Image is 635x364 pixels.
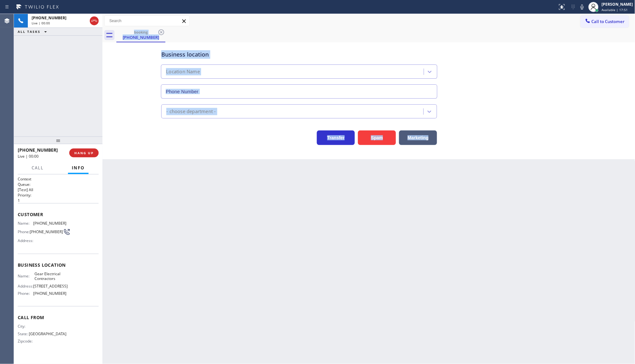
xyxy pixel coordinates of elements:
button: Call [28,162,47,174]
div: [PHONE_NUMBER] [117,34,165,40]
button: Mute [578,3,587,11]
div: Business location [161,50,437,59]
span: City: [18,324,34,329]
span: State: [18,331,29,336]
h1: Context [18,176,99,182]
div: - choose department - [166,108,216,115]
span: Address: [18,284,33,288]
span: ALL TASKS [18,29,40,34]
button: Call to Customer [581,15,629,27]
span: Available | 17:51 [602,8,628,12]
button: Transfer [317,130,355,145]
h2: Queue: [18,182,99,187]
span: [PHONE_NUMBER] [32,15,66,21]
span: Live | 00:00 [18,154,39,159]
p: [Test] All [18,187,99,192]
span: [STREET_ADDRESS] [33,284,68,288]
div: Location Name [166,68,200,76]
span: [PHONE_NUMBER] [30,229,63,234]
input: Phone Number [161,84,437,99]
span: Address: [18,238,34,243]
span: HANG UP [74,151,94,155]
div: (682) 331-4971 [117,28,165,42]
span: Call to Customer [592,19,625,24]
span: Zipcode: [18,339,34,343]
span: [PHONE_NUMBER] [18,147,58,153]
span: Call From [18,314,99,320]
span: Phone: [18,229,30,234]
button: Hang up [90,16,99,25]
button: ALL TASKS [14,28,53,35]
span: Name: [18,274,34,278]
span: [PHONE_NUMBER] [33,221,66,226]
span: Info [72,165,85,171]
input: Search [105,16,189,26]
span: Live | 00:00 [32,21,50,25]
span: [PHONE_NUMBER] [33,291,66,296]
div: booking [117,30,165,34]
span: Gear Electrical Contractors [34,271,66,281]
button: Spam [358,130,396,145]
div: [PERSON_NAME] [602,2,633,7]
button: HANG UP [69,149,99,157]
span: Name: [18,221,33,226]
span: Phone: [18,291,33,296]
button: Info [68,162,89,174]
span: Customer [18,211,99,217]
p: 1 [18,198,99,203]
span: Business location [18,262,99,268]
h2: Priority: [18,192,99,198]
button: Marketing [399,130,437,145]
span: Call [32,165,44,171]
span: [GEOGRAPHIC_DATA] [29,331,66,336]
